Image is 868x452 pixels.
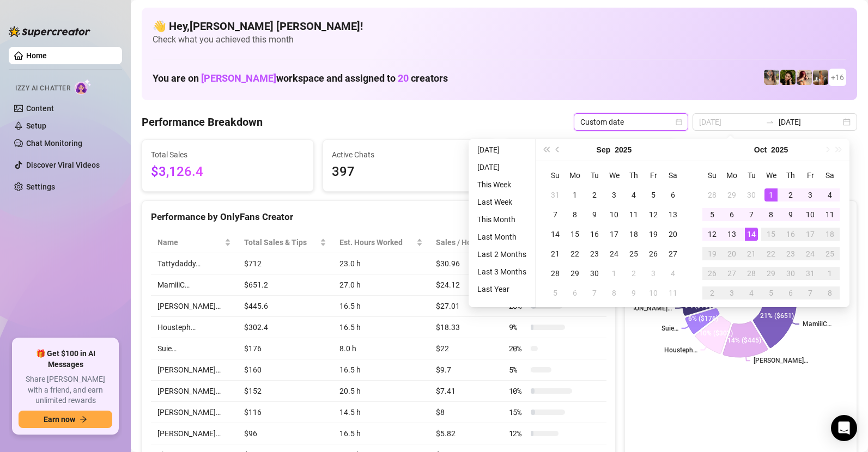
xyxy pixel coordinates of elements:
[781,185,800,205] td: 2025-10-02
[663,166,683,185] th: Sa
[588,267,601,280] div: 30
[565,283,585,303] td: 2025-10-06
[153,19,846,34] h4: 👋 Hey, [PERSON_NAME] [PERSON_NAME] !
[429,381,502,402] td: $7.41
[823,267,836,280] div: 1
[608,188,621,201] div: 3
[473,230,531,243] li: Last Month
[784,228,797,241] div: 16
[702,283,722,303] td: 2025-11-02
[624,244,644,264] td: 2025-09-25
[820,244,840,264] td: 2025-10-25
[764,247,778,260] div: 22
[151,359,238,381] td: [PERSON_NAME]…
[800,224,820,244] td: 2025-10-17
[588,228,601,241] div: 16
[608,267,621,280] div: 1
[722,205,742,224] td: 2025-10-06
[473,248,531,261] li: Last 2 Months
[702,205,722,224] td: 2025-10-05
[820,283,840,303] td: 2025-11-08
[473,161,531,174] li: [DATE]
[647,228,660,241] div: 19
[624,185,644,205] td: 2025-09-04
[244,236,318,248] span: Total Sales & Tips
[588,247,601,260] div: 23
[429,253,502,274] td: $30.96
[615,139,632,161] button: Choose a year
[742,283,761,303] td: 2025-11-04
[585,205,604,224] td: 2025-09-09
[644,244,663,264] td: 2025-09-26
[509,427,526,439] span: 12 %
[627,188,640,201] div: 4
[820,185,840,205] td: 2025-10-04
[473,283,531,296] li: Last Year
[75,79,92,95] img: AI Chatter
[764,208,778,221] div: 8
[429,423,502,444] td: $5.82
[742,205,761,224] td: 2025-10-07
[151,274,238,296] td: MamiiiC…
[761,166,781,185] th: We
[666,208,679,221] div: 13
[664,346,697,354] text: Housteph…
[820,224,840,244] td: 2025-10-18
[706,286,719,300] div: 2
[238,423,333,444] td: $96
[26,182,55,191] a: Settings
[722,224,742,244] td: 2025-10-13
[19,349,112,370] span: 🎁 Get $100 in AI Messages
[608,208,621,221] div: 10
[666,188,679,201] div: 6
[823,228,836,241] div: 18
[568,228,581,241] div: 15
[151,253,238,274] td: Tattydaddy…
[627,267,640,280] div: 2
[568,208,581,221] div: 8
[568,267,581,280] div: 29
[15,83,70,94] span: Izzy AI Chatter
[627,247,640,260] div: 25
[597,139,611,161] button: Choose a month
[151,317,238,338] td: Housteph…
[745,228,758,241] div: 14
[804,208,817,221] div: 10
[781,166,800,185] th: Th
[429,338,502,359] td: $22
[823,286,836,300] div: 8
[604,244,624,264] td: 2025-09-24
[80,416,87,423] span: arrow-right
[201,72,276,84] span: [PERSON_NAME]
[9,26,90,37] img: logo-BBDzfeDw.svg
[722,244,742,264] td: 2025-10-20
[644,205,663,224] td: 2025-09-12
[663,224,683,244] td: 2025-09-20
[624,224,644,244] td: 2025-09-18
[804,267,817,280] div: 31
[725,267,738,280] div: 27
[585,244,604,264] td: 2025-09-23
[761,185,781,205] td: 2025-10-01
[725,188,738,201] div: 29
[153,34,846,46] span: Check what you achieved this month
[429,232,502,253] th: Sales / Hour
[549,247,562,260] div: 21
[663,185,683,205] td: 2025-09-06
[565,244,585,264] td: 2025-09-22
[238,402,333,423] td: $116
[666,267,679,280] div: 4
[742,264,761,283] td: 2025-10-28
[761,244,781,264] td: 2025-10-22
[608,247,621,260] div: 24
[742,166,761,185] th: Tu
[565,264,585,283] td: 2025-09-29
[702,224,722,244] td: 2025-10-12
[333,296,429,317] td: 16.5 h
[429,402,502,423] td: $8
[820,205,840,224] td: 2025-10-11
[647,208,660,221] div: 12
[238,338,333,359] td: $176
[644,185,663,205] td: 2025-09-05
[761,283,781,303] td: 2025-11-05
